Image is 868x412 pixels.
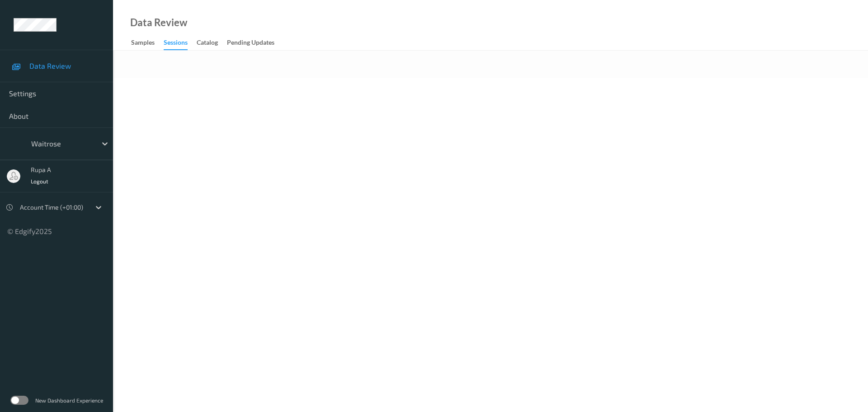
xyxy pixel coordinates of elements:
div: Sessions [164,38,188,50]
a: Samples [131,37,164,49]
a: Catalog [197,37,227,49]
a: Sessions [164,37,197,50]
a: Pending Updates [227,37,283,49]
div: Samples [131,38,155,49]
div: Data Review [130,18,187,27]
div: Catalog [197,38,218,49]
div: Pending Updates [227,38,274,49]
